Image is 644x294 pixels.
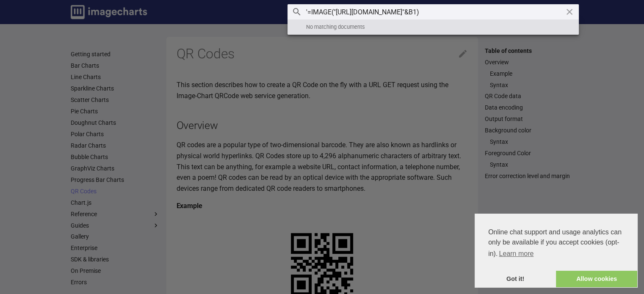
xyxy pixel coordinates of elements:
[287,19,579,35] div: No matching documents
[498,247,535,260] a: learn more about cookies
[556,271,637,288] a: allow cookies
[488,227,624,260] span: Online chat support and usage analytics can only be available if you accept cookies (opt-in).
[475,214,637,287] div: cookieconsent
[564,7,575,17] button: Clear
[475,271,556,288] a: dismiss cookie message
[287,4,579,19] input: Search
